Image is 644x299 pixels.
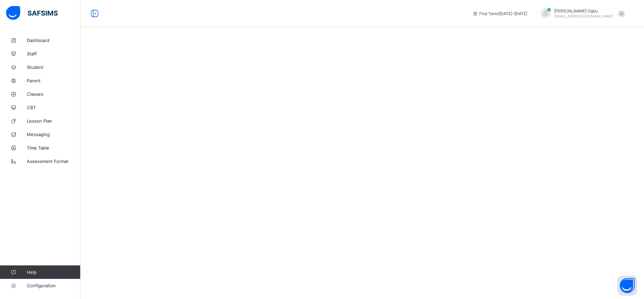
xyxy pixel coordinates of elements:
span: Messaging [27,132,80,137]
div: AnnOgbu [534,8,628,19]
span: CBT [27,105,80,110]
span: [EMAIL_ADDRESS][DOMAIN_NAME] [554,14,613,18]
span: Dashboard [27,38,80,43]
span: session/term information [473,11,527,16]
span: Staff [27,51,80,56]
img: safsims [6,6,58,20]
span: [PERSON_NAME] Ogbu [554,8,613,13]
span: Student [27,65,80,70]
span: Classes [27,91,80,97]
span: Lesson Plan [27,118,80,124]
span: Assessment Format [27,159,80,164]
button: Open asap [617,275,637,296]
span: Time Table [27,145,80,151]
span: Help [27,269,80,275]
span: Configuration [27,283,80,288]
span: Parent [27,78,80,83]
